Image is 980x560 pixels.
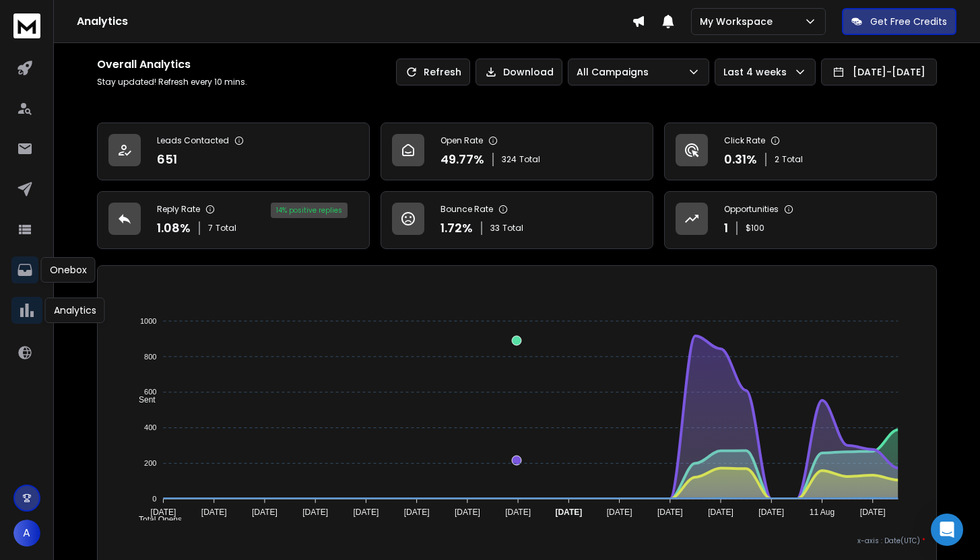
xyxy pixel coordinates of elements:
a: Bounce Rate1.72%33Total [381,191,653,249]
span: Total [782,154,803,165]
a: Reply Rate1.08%7Total14% positive replies [97,191,370,249]
tspan: [DATE] [303,508,329,517]
p: 49.77 % [440,150,484,169]
button: Download [476,59,562,85]
tspan: [DATE] [201,508,227,517]
span: Total [216,223,236,234]
tspan: 400 [144,423,156,431]
tspan: [DATE] [404,508,430,517]
p: Leads Contacted [157,135,229,146]
div: Onebox [41,257,96,283]
button: A [13,520,40,547]
tspan: [DATE] [556,508,583,517]
span: 2 [775,154,779,165]
tspan: [DATE] [151,508,176,517]
p: Download [503,65,554,79]
p: Opportunities [724,204,779,215]
p: 651 [157,150,177,169]
a: Leads Contacted651 [97,123,370,180]
button: [DATE]-[DATE] [821,59,937,85]
tspan: [DATE] [708,508,733,517]
p: Stay updated! Refresh every 10 mins. [97,77,247,87]
p: 1 [724,219,728,238]
span: 324 [502,154,517,165]
div: 14 % positive replies [271,203,348,218]
tspan: [DATE] [455,508,480,517]
tspan: [DATE] [252,508,277,517]
tspan: [DATE] [607,508,632,517]
tspan: [DATE] [354,508,379,517]
div: Analytics [45,297,105,323]
img: logo [13,13,40,38]
span: 7 [208,223,213,234]
tspan: [DATE] [506,508,531,517]
p: 0.31 % [724,150,757,169]
div: Open Intercom Messenger [931,514,963,546]
h1: Overall Analytics [97,57,247,73]
p: All Campaigns [577,65,654,79]
span: Total Opens [129,515,182,524]
p: 1.08 % [157,219,191,238]
tspan: 600 [144,388,156,396]
p: Refresh [424,65,461,79]
tspan: 800 [144,353,156,361]
tspan: 1000 [140,317,156,325]
tspan: [DATE] [657,508,683,517]
p: $ 100 [746,223,764,234]
tspan: 0 [153,495,157,503]
p: My Workspace [700,15,778,28]
p: Last 4 weeks [723,65,792,79]
h1: Analytics [77,13,632,30]
p: Bounce Rate [440,204,493,215]
span: Sent [129,395,156,405]
tspan: [DATE] [860,508,886,517]
span: 33 [490,223,500,234]
a: Open Rate49.77%324Total [381,123,653,180]
p: Get Free Credits [870,15,947,28]
button: Refresh [396,59,470,85]
p: 1.72 % [440,219,473,238]
span: Total [519,154,540,165]
p: Reply Rate [157,204,200,215]
a: Click Rate0.31%2Total [664,123,937,180]
button: Get Free Credits [842,8,956,35]
tspan: 11 Aug [810,508,835,517]
p: x-axis : Date(UTC) [108,536,925,546]
a: Opportunities1$100 [664,191,937,249]
span: Total [502,223,523,234]
tspan: 200 [144,459,156,467]
p: Click Rate [724,135,765,146]
tspan: [DATE] [759,508,785,517]
p: Open Rate [440,135,483,146]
